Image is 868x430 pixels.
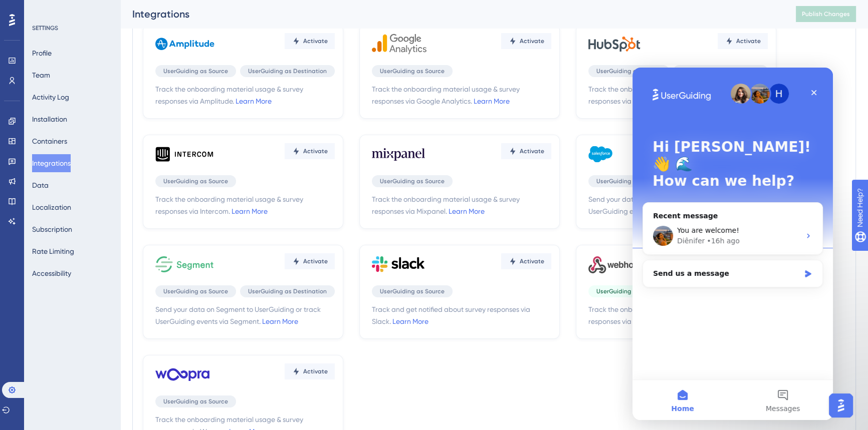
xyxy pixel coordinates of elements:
[24,3,63,15] span: Need Help?
[380,67,445,75] span: UserGuiding as Source
[596,287,661,295] span: UserGuiding as Source
[588,83,768,107] span: Track the onboarding material usage & survey responses via HubSpot.
[303,147,328,155] span: Activate
[236,97,272,105] a: Learn More
[632,68,833,420] iframe: Intercom live chat
[380,177,445,185] span: UserGuiding as Source
[32,44,52,62] button: Profile
[596,67,661,75] span: UserGuiding as Source
[32,110,67,128] button: Installation
[32,132,67,150] button: Containers
[826,390,856,420] iframe: UserGuiding AI Assistant Launcher
[248,287,327,295] span: UserGuiding as Destination
[392,317,428,325] a: Learn More
[501,143,551,159] button: Activate
[681,67,760,75] span: UserGuiding as Destination
[588,193,768,217] span: Send your data on Salesforce to UserGuiding or track UserGuiding events via Salesforce.
[285,363,335,379] button: Activate
[796,6,856,22] button: Publish Changes
[32,198,71,216] button: Localization
[32,264,71,282] button: Accessibility
[155,303,335,327] span: Send your data on Segment to UserGuiding or track UserGuiding events via Segment.
[155,193,335,217] span: Track the onboarding material usage & survey responses via Intercom.
[520,37,544,45] span: Activate
[588,303,768,327] span: Track the onboarding material usage & survey responses via Webhooks.
[248,67,327,75] span: UserGuiding as Destination
[163,67,228,75] span: UserGuiding as Source
[155,83,335,107] span: Track the onboarding material usage & survey responses via Amplitude.
[303,37,328,45] span: Activate
[372,83,551,107] span: Track the onboarding material usage & survey responses via Google Analytics.
[449,207,485,215] a: Learn More
[32,88,69,106] button: Activity Log
[474,97,510,105] a: Learn More
[32,66,50,84] button: Team
[372,193,551,217] span: Track the onboarding material usage & survey responses via Mixpanel.
[718,33,768,49] button: Activate
[262,317,298,325] a: Learn More
[736,37,761,45] span: Activate
[232,207,268,215] a: Learn More
[32,176,49,194] button: Data
[285,253,335,269] button: Activate
[285,33,335,49] button: Activate
[501,253,551,269] button: Activate
[32,242,74,260] button: Rate Limiting
[303,257,328,265] span: Activate
[163,177,228,185] span: UserGuiding as Source
[32,24,113,32] div: SETTINGS
[520,147,544,155] span: Activate
[303,367,328,375] span: Activate
[380,287,445,295] span: UserGuiding as Source
[520,257,544,265] span: Activate
[285,143,335,159] button: Activate
[32,154,71,172] button: Integrations
[802,10,850,18] span: Publish Changes
[372,303,551,327] span: Track and get notified about survey responses via Slack.
[132,7,771,21] div: Integrations
[501,33,551,49] button: Activate
[163,397,228,405] span: UserGuiding as Source
[32,220,72,238] button: Subscription
[596,177,661,185] span: UserGuiding as Source
[163,287,228,295] span: UserGuiding as Source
